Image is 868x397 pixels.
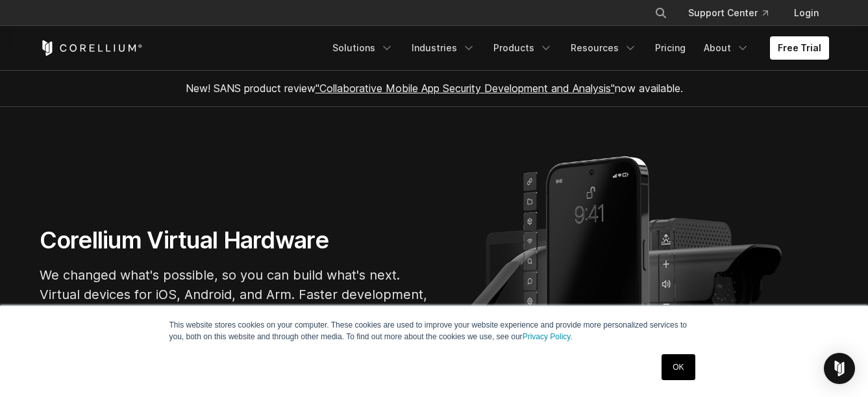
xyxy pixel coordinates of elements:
[784,1,829,25] a: Login
[325,36,829,60] div: Navigation Menu
[678,1,778,25] a: Support Center
[563,36,645,60] a: Resources
[647,36,693,60] a: Pricing
[40,226,429,255] h1: Corellium Virtual Hardware
[169,319,699,343] p: This website stores cookies on your computer. These cookies are used to improve your website expe...
[662,354,695,380] a: OK
[639,1,829,25] div: Navigation Menu
[40,265,429,324] p: We changed what's possible, so you can build what's next. Virtual devices for iOS, Android, and A...
[404,36,483,60] a: Industries
[486,36,560,60] a: Products
[649,1,673,25] button: Search
[824,353,855,384] div: Open Intercom Messenger
[186,82,683,95] span: New! SANS product review now available.
[316,82,615,95] a: "Collaborative Mobile App Security Development and Analysis"
[325,36,401,60] a: Solutions
[40,40,143,56] a: Corellium Home
[523,332,573,341] a: Privacy Policy.
[696,36,757,60] a: About
[770,36,829,60] a: Free Trial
